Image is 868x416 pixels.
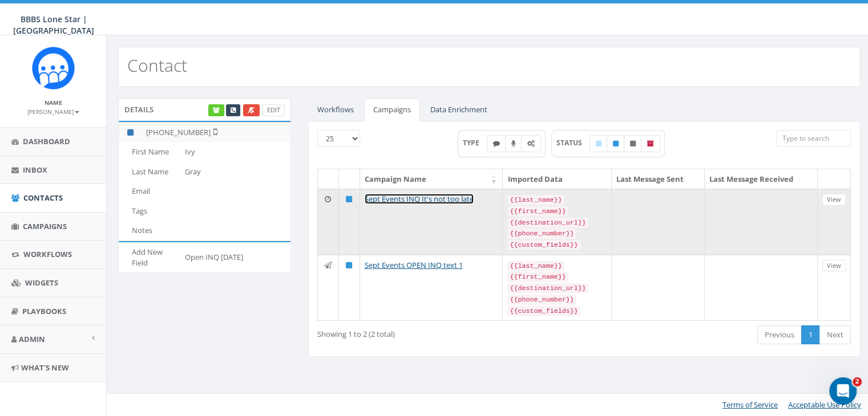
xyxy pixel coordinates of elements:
label: Archived [641,135,660,152]
span: Campaigns [23,221,67,231]
a: Workflows [308,98,363,121]
span: TYPE [463,138,487,148]
a: View [822,194,846,206]
label: Published [607,135,625,152]
span: Contacts [23,193,63,203]
a: Edit [263,104,285,116]
td: Last Name [119,162,180,182]
span: Playbooks [22,306,66,316]
div: Showing 1 to 2 (2 total) [317,324,530,340]
a: View [822,260,846,272]
code: {{first_name}} [507,206,568,217]
i: Schedule: Pick a date and time to send [325,195,331,203]
i: This phone number is subscribed and will receive texts. [127,129,134,136]
i: Draft [596,140,601,147]
h2: Contact [127,56,187,75]
a: Acceptable Use Policy [788,399,861,410]
i: Automated Message [527,140,535,147]
small: [PERSON_NAME] [27,108,79,116]
i: Published [346,195,352,203]
td: Add New Field [119,242,180,272]
span: Admin [19,334,45,344]
td: Email [119,181,180,201]
i: Published [346,262,352,269]
i: Unpublished [630,140,636,147]
a: [PERSON_NAME] [27,106,79,116]
div: Details [118,98,291,121]
span: 2 [853,377,862,386]
code: {{phone_number}} [507,229,576,239]
code: {{destination_url}} [507,283,588,293]
a: Next [819,325,851,344]
code: {{first_name}} [507,272,568,282]
a: Enrich Contact [208,104,224,116]
a: Data Enrichment [421,98,496,121]
td: Tags [119,201,180,221]
label: Draft [590,135,608,152]
td: [PHONE_NUMBER] [142,122,290,142]
td: First Name [119,142,180,162]
label: Ringless Voice Mail [505,135,522,152]
a: Terms of Service [722,399,778,410]
label: Text SMS [487,135,506,152]
a: Sept Events OPEN INQ text 1 [365,260,463,270]
span: Dashboard [23,136,70,146]
i: Immediate: Send all messages now [324,262,332,269]
a: Make a Call [226,104,240,116]
code: {{custom_fields}} [507,306,580,316]
a: Sept Events INQ It's not too late [365,194,474,204]
span: What's New [21,362,69,373]
img: Rally_Corp_Icon.png [32,47,75,89]
iframe: Intercom live chat [829,377,857,405]
a: Previous [757,325,802,344]
td: Open INQ [DATE] [180,242,290,272]
span: Inbox [23,165,47,175]
i: Not Validated [211,127,217,136]
span: STATUS [556,138,590,148]
td: Notes [119,221,180,240]
th: Campaign Name: activate to sort column ascending [360,169,503,189]
a: Campaigns [364,98,420,121]
td: Gray [180,162,290,182]
input: Type to search [776,130,851,147]
span: BBBS Lone Star | [GEOGRAPHIC_DATA] [13,14,94,36]
a: Opt Out Contact [243,104,260,116]
code: {{last_name}} [507,261,564,271]
i: Published [613,140,619,147]
code: {{last_name}} [507,195,564,205]
th: Imported Data [503,169,612,189]
i: Ringless Voice Mail [511,140,516,147]
th: Last Message Received [705,169,818,189]
span: Widgets [25,278,58,288]
code: {{custom_fields}} [507,240,580,250]
td: Ivy [180,142,290,162]
i: Text SMS [493,140,500,147]
code: {{phone_number}} [507,295,576,305]
label: Unpublished [624,135,642,152]
label: Automated Message [521,135,541,152]
span: Workflows [23,249,72,259]
th: Last Message Sent [612,169,705,189]
code: {{destination_url}} [507,218,588,228]
small: Name [45,99,62,107]
a: 1 [801,325,820,344]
